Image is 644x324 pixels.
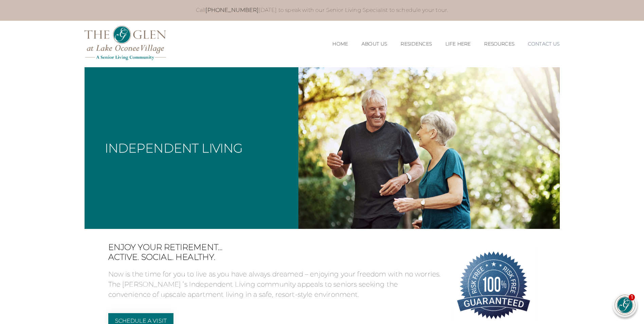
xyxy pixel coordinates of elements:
[85,26,166,60] img: The Glen Lake Oconee Home
[401,41,432,47] a: Residences
[528,41,560,47] a: Contact Us
[108,242,441,252] span: Enjoy your retirement…
[615,295,635,315] img: avatar
[332,41,348,47] a: Home
[445,41,471,47] a: Life Here
[484,41,514,47] a: Resources
[108,252,441,262] span: Active. Social. Healthy.
[105,142,243,154] h1: Independent Living
[629,294,635,300] div: 1
[362,41,387,47] a: About Us
[205,7,258,13] a: [PHONE_NUMBER]
[108,269,441,300] p: Now is the time for you to live as you have always dreamed – enjoying your freedom with no worrie...
[91,7,553,14] p: Call [DATE] to speak with our Senior Living Specialist to schedule your tour.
